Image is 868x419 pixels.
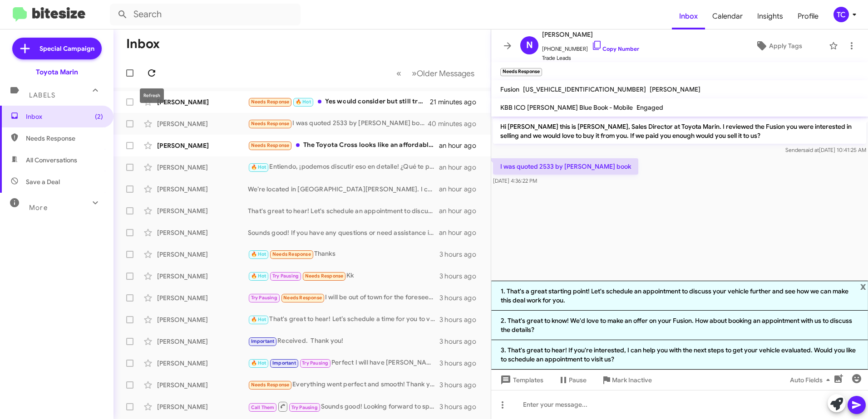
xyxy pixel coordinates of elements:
div: The Toyota Cross looks like an affordable option. Looking for the smaller cross over hybrid like ... [248,140,439,151]
span: 🔥 Hot [251,273,266,279]
div: 3 hours ago [439,315,483,324]
div: 3 hours ago [439,380,483,390]
li: 3. That's great to hear! If you're interested, I can help you with the next steps to get your veh... [491,340,868,370]
div: [PERSON_NAME] [157,337,248,346]
span: Older Messages [417,68,474,78]
span: » [412,68,417,79]
div: We’re located in [GEOGRAPHIC_DATA][PERSON_NAME]. I can provide directions or help you set up an a... [248,185,439,194]
span: said at [803,146,819,153]
span: x [860,281,866,292]
div: Refresh [140,88,164,103]
span: Trade Leads [542,54,639,63]
span: Save a Deal [26,177,60,186]
div: [PERSON_NAME] [157,402,248,411]
span: 🔥 Hot [251,317,266,322]
span: Needs Response [251,382,290,388]
span: Engaged [636,103,663,112]
div: [PERSON_NAME] [157,359,248,368]
span: More [29,204,48,212]
span: All Conversations [26,156,77,165]
div: an hour ago [439,185,483,194]
span: KBB ICO [PERSON_NAME] Blue Book - Mobile [500,103,633,112]
div: That's great to hear! Let's schedule an appointment to discuss your A5 and the potential offer. W... [248,206,439,215]
span: Templates [498,372,543,388]
a: Copy Number [592,45,639,52]
span: 🔥 Hot [296,99,311,105]
span: Try Pausing [251,295,277,301]
div: [PERSON_NAME] [157,315,248,324]
span: « [396,68,401,79]
span: Needs Response [305,273,344,279]
span: 🔥 Hot [251,251,266,257]
div: 3 hours ago [439,402,483,411]
span: Needs Response [283,295,322,301]
div: 40 minutes ago [429,119,483,128]
div: TC [833,7,849,22]
div: 3 hours ago [439,359,483,368]
button: Apply Tags [732,38,824,54]
div: Yes would consider but still trying to find a new car for us let's talk [DATE] I maybe can come in [248,97,430,107]
span: [DATE] 4:36:22 PM [493,177,537,184]
div: an hour ago [439,206,483,215]
button: Pause [551,372,594,388]
span: Auto Fields [790,372,833,388]
span: N [526,38,533,53]
span: Mark Inactive [612,372,652,388]
div: 3 hours ago [439,293,483,302]
input: Search [110,4,301,25]
span: Needs Response [251,99,290,105]
div: Sounds good! If you have any questions or need assistance in the future, feel free to reach out. ... [248,228,439,237]
div: [PERSON_NAME] [157,163,248,172]
div: [PERSON_NAME] [157,250,248,259]
div: an hour ago [439,163,483,172]
button: Templates [491,372,551,388]
div: an hour ago [439,228,483,237]
span: Sender [DATE] 10:41:25 AM [785,146,866,153]
span: Pause [569,372,587,388]
span: Apply Tags [769,38,802,54]
span: Try Pausing [302,360,328,366]
div: [PERSON_NAME] [157,119,248,128]
span: Needs Response [272,251,311,257]
span: Needs Response [26,134,103,143]
div: Thanks [248,249,439,259]
a: Insights [750,3,790,29]
span: (2) [95,112,103,121]
nav: Page navigation example [391,64,480,83]
span: Labels [29,91,55,99]
a: Inbox [672,3,705,29]
span: Try Pausing [291,404,318,410]
span: Special Campaign [39,44,94,53]
small: Needs Response [500,68,542,76]
span: Needs Response [251,142,290,148]
div: Perfect I will have [PERSON_NAME] reach out to you to schedule a time. He will reach out to you s... [248,358,439,368]
div: Toyota Marin [36,68,78,77]
p: I was quoted 2533 by [PERSON_NAME] book [493,158,638,175]
span: [US_VEHICLE_IDENTIFICATION_NUMBER] [523,85,646,93]
li: 1. That's a great starting point! Let's schedule an appointment to discuss your vehicle further a... [491,281,868,311]
a: Profile [790,3,826,29]
div: 3 hours ago [439,272,483,281]
div: 3 hours ago [439,250,483,259]
div: I will be out of town for the foreseeable future. I had called to help aid my mom in her car shop... [248,292,439,303]
button: Next [406,64,480,83]
span: Important [251,338,275,344]
div: Everything went perfect and smooth! Thank you and [PERSON_NAME] for all your help! [248,380,439,390]
span: Fusion [500,85,519,93]
div: [PERSON_NAME] [157,380,248,390]
div: Entiendo, ¡podemos discutir eso en detalle! ¿Qué te parece si programamos una cita para que traig... [248,162,439,172]
h1: Inbox [126,37,160,51]
div: [PERSON_NAME] [157,228,248,237]
div: 21 minutes ago [430,97,483,107]
span: Try Pausing [272,273,299,279]
a: Special Campaign [12,38,102,59]
div: Sounds good! Looking forward to speaking with you when you're back. Take care! [248,401,439,412]
span: Important [272,360,296,366]
span: Call Them [251,404,275,410]
div: Received. Thank you! [248,336,439,346]
div: I was quoted 2533 by [PERSON_NAME] book [248,118,429,129]
span: [PERSON_NAME] [542,29,639,40]
span: [PERSON_NAME] [650,85,700,93]
span: 🔥 Hot [251,360,266,366]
